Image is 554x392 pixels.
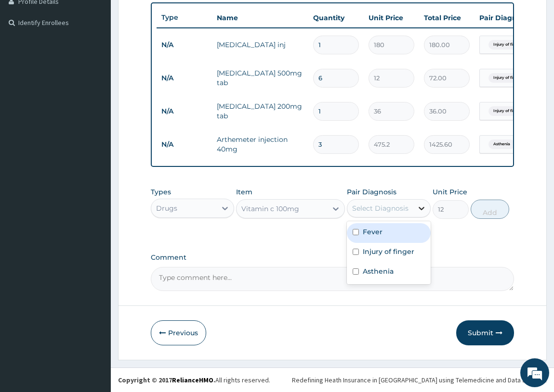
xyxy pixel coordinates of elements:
[151,320,206,345] button: Previous
[212,130,308,159] td: Arthemeter injection 40mg
[111,367,554,392] footer: All rights reserved.
[488,73,527,83] span: Injury of finger
[471,200,509,219] button: Add
[172,376,213,384] a: RelianceHMO
[352,203,409,213] div: Select Diagnosis
[212,8,308,27] th: Name
[157,9,212,26] th: Type
[363,227,383,237] label: Fever
[236,187,252,197] label: Item
[347,187,396,197] label: Pair Diagnosis
[156,203,177,213] div: Drugs
[419,8,475,27] th: Total Price
[433,187,467,197] label: Unit Price
[157,136,212,153] td: N/A
[241,204,299,214] div: Vitamin c 100mg
[212,97,308,126] td: [MEDICAL_DATA] 200mg tab
[292,375,547,385] div: Redefining Heath Insurance in [GEOGRAPHIC_DATA] using Telemedicine and Data Science!
[212,63,308,92] td: [MEDICAL_DATA] 500mg tab
[363,247,414,256] label: Injury of finger
[151,188,171,196] label: Types
[157,102,212,120] td: N/A
[151,253,514,262] label: Comment
[363,266,394,276] label: Asthenia
[157,69,212,87] td: N/A
[118,376,215,384] strong: Copyright © 2017 .
[5,263,184,296] textarea: Type your message and hit 'Enter'
[364,8,419,27] th: Unit Price
[456,320,514,345] button: Submit
[308,8,364,27] th: Quantity
[18,48,39,72] img: d_794563401_company_1708531726252_794563401
[50,54,162,66] div: Chat with us now
[212,35,308,54] td: [MEDICAL_DATA] inj
[157,36,212,54] td: N/A
[488,40,527,50] span: Injury of finger
[56,121,133,218] span: We're online!
[488,106,527,116] span: Injury of finger
[158,5,181,28] div: Minimize live chat window
[488,139,515,149] span: Asthenia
